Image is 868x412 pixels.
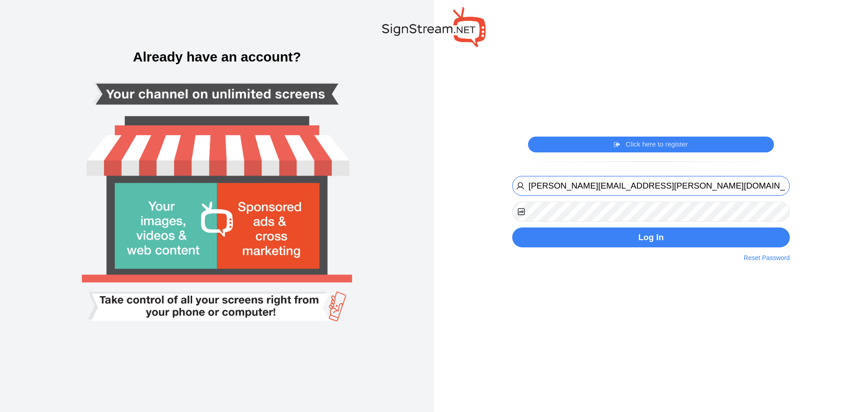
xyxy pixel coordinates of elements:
button: Log In [512,227,790,248]
h3: Already have an account? [9,50,425,64]
a: Click here to register [614,140,688,149]
img: Smart tv login [51,21,383,392]
a: Reset Password [744,253,790,263]
iframe: Chat Widget [713,314,868,412]
img: SignStream.NET [382,7,486,47]
input: Username [512,176,790,196]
